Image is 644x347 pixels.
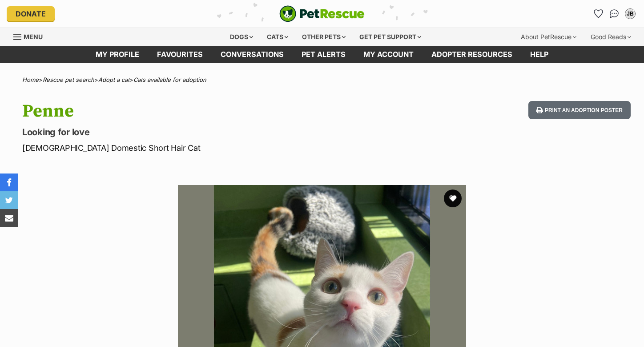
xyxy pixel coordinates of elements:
[515,28,583,46] div: About PetRescue
[43,76,94,83] a: Rescue pet search
[261,28,294,46] div: Cats
[279,5,365,22] a: PetRescue
[279,5,365,22] img: logo-cat-932fe2b9b8326f06289b0f2fb663e598f794de774fb13d1741a6617ecf9a85b4.svg
[7,6,55,21] a: Donate
[528,101,631,119] button: Print an adoption poster
[610,9,619,18] img: chat-41dd97257d64d25036548639549fe6c8038ab92f7586957e7f3b1b290dea8141.svg
[133,76,206,83] a: Cats available for adoption
[591,7,637,21] ul: Account quick links
[584,28,637,46] div: Good Reads
[224,28,259,46] div: Dogs
[296,28,352,46] div: Other pets
[521,46,557,63] a: Help
[626,9,635,18] div: JB
[623,7,637,21] button: My account
[22,101,393,121] h1: Penne
[212,46,293,63] a: conversations
[591,7,605,21] a: Favourites
[87,46,148,63] a: My profile
[607,7,621,21] a: Conversations
[22,126,393,138] p: Looking for love
[98,76,129,83] a: Adopt a cat
[22,76,39,83] a: Home
[354,46,423,63] a: My account
[22,142,393,154] p: [DEMOGRAPHIC_DATA] Domestic Short Hair Cat
[353,28,427,46] div: Get pet support
[293,46,354,63] a: Pet alerts
[148,46,212,63] a: Favourites
[423,46,521,63] a: Adopter resources
[444,190,462,207] button: favourite
[13,28,49,44] a: Menu
[24,33,43,40] span: Menu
